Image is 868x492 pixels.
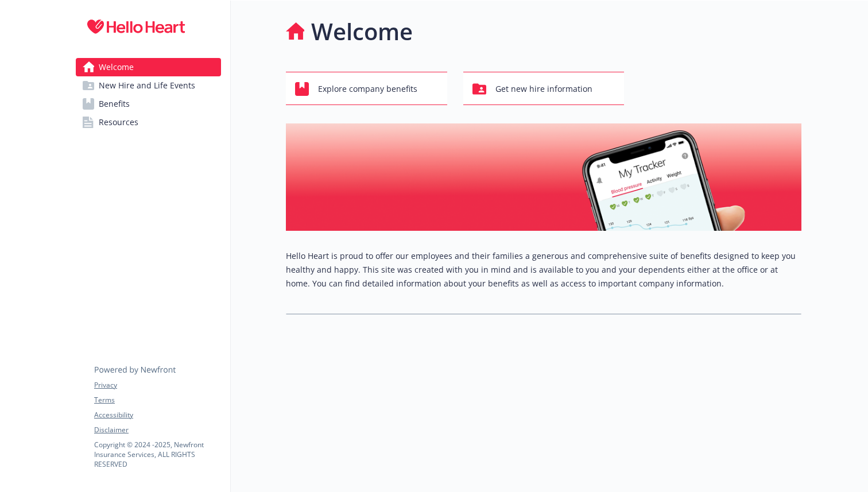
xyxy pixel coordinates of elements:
[99,95,130,113] span: Benefits
[286,123,801,231] img: overview page banner
[311,14,413,49] h1: Welcome
[94,395,220,405] a: Terms
[76,113,221,131] a: Resources
[318,78,417,100] span: Explore company benefits
[463,72,625,105] button: Get new hire information
[94,440,220,469] p: Copyright © 2024 - 2025 , Newfront Insurance Services, ALL RIGHTS RESERVED
[76,76,221,95] a: New Hire and Life Events
[94,410,220,420] a: Accessibility
[76,58,221,76] a: Welcome
[94,380,220,390] a: Privacy
[495,78,592,100] span: Get new hire information
[99,58,134,76] span: Welcome
[286,249,801,290] p: Hello Heart is proud to offer our employees and their families a generous and comprehensive suite...
[76,95,221,113] a: Benefits
[286,72,447,105] button: Explore company benefits
[99,76,195,95] span: New Hire and Life Events
[99,113,138,131] span: Resources
[94,425,220,435] a: Disclaimer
